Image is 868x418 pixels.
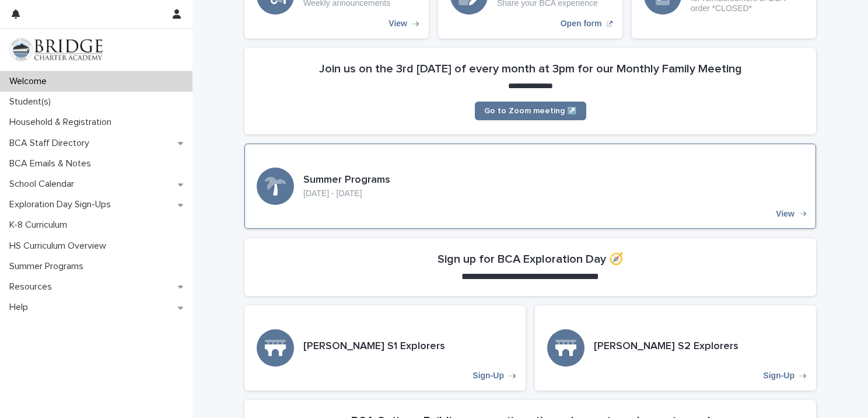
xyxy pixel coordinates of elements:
p: Household & Registration [5,117,121,128]
a: View [244,144,816,229]
p: BCA Emails & Notes [5,158,100,169]
p: K-8 Curriculum [5,220,76,231]
p: BCA Staff Directory [5,138,99,149]
a: Sign-Up [535,305,816,391]
p: Summer Programs [5,261,93,272]
p: School Calendar [5,179,83,190]
p: View [388,19,407,29]
p: Sign-Up [473,371,504,381]
p: Open form [561,19,602,29]
a: Sign-Up [244,305,526,391]
a: Go to Zoom meeting ↗️ [475,102,586,120]
h3: [PERSON_NAME] S1 Explorers [303,340,445,353]
p: Help [5,302,37,313]
h3: Summer Programs [303,174,390,187]
p: Welcome [5,76,56,87]
img: V1C1m3IdTEidaUdm9Hs0 [9,38,103,61]
p: Sign-Up [763,371,794,381]
span: Go to Zoom meeting ↗️ [484,107,577,115]
h2: Join us on the 3rd [DATE] of every month at 3pm for our Monthly Family Meeting [319,62,742,76]
p: Resources [5,281,61,292]
h3: [PERSON_NAME] S2 Explorers [594,340,738,353]
p: [DATE] - [DATE] [303,189,390,198]
p: Exploration Day Sign-Ups [5,199,120,210]
h2: Sign up for BCA Exploration Day 🧭 [437,252,624,266]
p: View [776,209,794,219]
p: HS Curriculum Overview [5,241,116,252]
p: Student(s) [5,96,60,107]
